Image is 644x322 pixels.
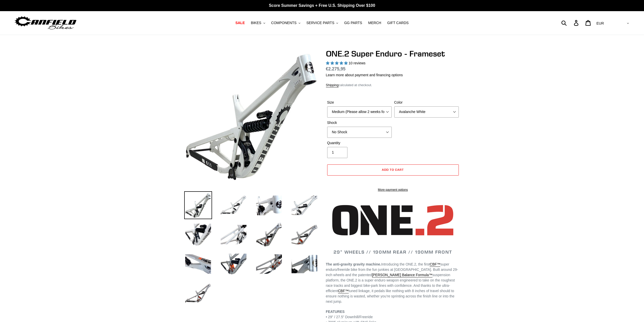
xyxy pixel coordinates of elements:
[255,191,283,219] img: Load image into Gallery viewer, ONE.2 Super Enduro - Frameset
[342,20,365,26] a: GG PARTS
[344,21,362,25] span: GG PARTS
[248,20,267,26] button: BIKES
[269,20,303,26] button: COMPONENTS
[14,15,77,31] img: Canfield Bikes
[327,140,392,146] label: Quantity
[327,164,459,176] button: Add to cart
[326,73,403,77] a: Learn more about payment and financing options
[184,221,212,249] img: Load image into Gallery viewer, ONE.2 Super Enduro - Frameset
[306,21,334,25] span: SERVICE PARTS
[372,273,432,277] a: [PERSON_NAME] Balance Formula™
[326,262,381,266] strong: The anti-gravity gravity machine.
[304,20,341,26] button: SERVICE PARTS
[327,100,392,105] label: Size
[290,250,318,278] img: Load image into Gallery viewer, ONE.2 Super Enduro - Frameset
[430,262,440,267] a: CBF™
[255,250,283,278] img: Load image into Gallery viewer, ONE.2 Super Enduro - Frameset
[385,20,411,26] a: GIFT CARDS
[394,100,459,105] label: Color
[381,262,430,266] span: Introducing the ONE.2, the first
[251,21,261,25] span: BIKES
[326,310,345,314] strong: FEATURES
[233,20,247,26] a: SALE
[220,250,247,278] img: Load image into Gallery viewer, ONE.2 Super Enduro - Frameset
[326,66,346,71] span: €2.275,95
[326,83,460,88] div: calculated at checkout.
[326,61,349,65] span: 5.00 stars
[220,191,247,219] img: Load image into Gallery viewer, ONE.2 Super Enduro - Frameset
[348,61,365,65] span: 10 reviews
[334,249,452,255] span: 29" WHEELS // 190MM REAR // 190MM FRONT
[387,21,409,25] span: GIFT CARDS
[235,21,245,25] span: SALE
[338,289,349,293] a: CBF™
[220,221,247,249] img: Load image into Gallery viewer, ONE.2 Super Enduro - Frameset
[368,21,381,25] span: MERCH
[255,221,283,249] img: Load image into Gallery viewer, ONE.2 Super Enduro - Frameset
[366,20,384,26] a: MERCH
[326,83,339,87] a: Shipping
[382,168,404,172] span: Add to cart
[271,21,297,25] span: COMPONENTS
[564,17,577,28] input: Search
[184,250,212,278] img: Load image into Gallery viewer, ONE.2 Super Enduro - Frameset
[326,49,460,59] h1: ONE.2 Super Enduro - Frameset
[184,191,212,219] img: Load image into Gallery viewer, ONE.2 Super Enduro - Frameset
[184,279,212,307] img: Load image into Gallery viewer, ONE.2 Super Enduro - Frameset
[290,191,318,219] img: Load image into Gallery viewer, ONE.2 Super Enduro - Frameset
[327,187,459,192] a: More payment options
[290,221,318,249] img: Load image into Gallery viewer, ONE.2 Super Enduro - Frameset
[326,262,458,277] span: super enduro/freeride bike from the fun junkies at [GEOGRAPHIC_DATA]. Built around 29-inch wheels...
[326,289,454,304] span: tuned linkage, it pedals like nothing with 8 inches of travel should to ensure nothing is wasted,...
[327,120,392,125] label: Shock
